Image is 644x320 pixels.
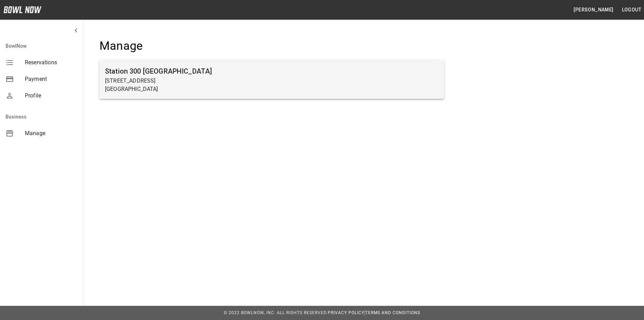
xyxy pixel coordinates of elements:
[99,39,444,53] h4: Manage
[25,58,77,67] span: Reservations
[25,92,77,100] span: Profile
[105,66,439,77] h6: Station 300 [GEOGRAPHIC_DATA]
[105,85,439,93] p: [GEOGRAPHIC_DATA]
[25,129,77,138] span: Manage
[365,310,420,315] a: Terms and Conditions
[25,75,77,83] span: Payment
[105,77,439,85] p: [STREET_ADDRESS]
[328,310,364,315] a: Privacy Policy
[3,6,41,13] img: logo
[619,3,644,16] button: Logout
[224,310,328,315] span: © 2022 BowlNow, Inc. All Rights Reserved.
[571,3,616,16] button: [PERSON_NAME]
